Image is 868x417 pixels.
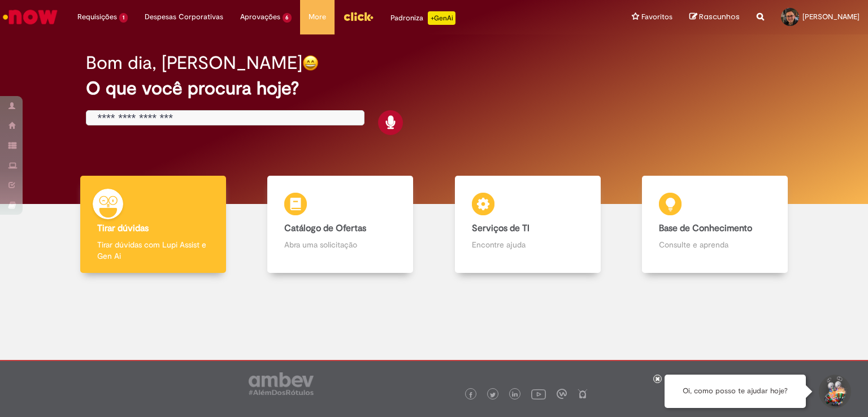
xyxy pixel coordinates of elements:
img: logo_footer_youtube.png [531,386,546,401]
a: Tirar dúvidas Tirar dúvidas com Lupi Assist e Gen Ai [59,176,247,273]
p: Abra uma solicitação [284,239,396,250]
a: Serviços de TI Encontre ajuda [434,176,622,273]
img: logo_footer_ambev_rotulo_gray.png [249,372,314,395]
a: Base de Conhecimento Consulte e aprenda [622,176,809,273]
span: 1 [119,13,128,23]
a: Rascunhos [689,12,740,23]
div: Oi, como posso te ajudar hoje? [665,375,806,408]
span: Requisições [77,11,117,23]
img: logo_footer_workplace.png [557,389,567,399]
span: More [309,11,326,23]
p: Tirar dúvidas com Lupi Assist e Gen Ai [97,239,209,262]
a: Catálogo de Ofertas Abra uma solicitação [247,176,435,273]
img: logo_footer_linkedin.png [512,392,518,398]
b: Tirar dúvidas [97,223,149,234]
b: Base de Conhecimento [659,223,752,234]
b: Catálogo de Ofertas [284,223,366,234]
span: Despesas Corporativas [145,11,223,23]
span: Favoritos [641,11,672,23]
img: click_logo_yellow_360x200.png [343,8,374,25]
b: Serviços de TI [472,223,530,234]
button: Iniciar Conversa de Suporte [817,375,851,409]
p: Consulte e aprenda [659,239,771,250]
img: logo_footer_naosei.png [578,389,588,399]
h2: Bom dia, [PERSON_NAME] [86,53,302,73]
img: ServiceNow [1,6,59,28]
span: 6 [283,13,292,23]
span: Rascunhos [699,11,740,22]
span: Aprovações [240,11,280,23]
span: [PERSON_NAME] [802,12,860,21]
img: happy-face.png [302,55,319,71]
p: Encontre ajuda [472,239,584,250]
img: logo_footer_twitter.png [490,392,496,398]
h2: O que você procura hoje? [86,79,783,98]
img: logo_footer_facebook.png [468,392,474,398]
p: +GenAi [428,11,455,25]
div: Padroniza [390,11,455,25]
